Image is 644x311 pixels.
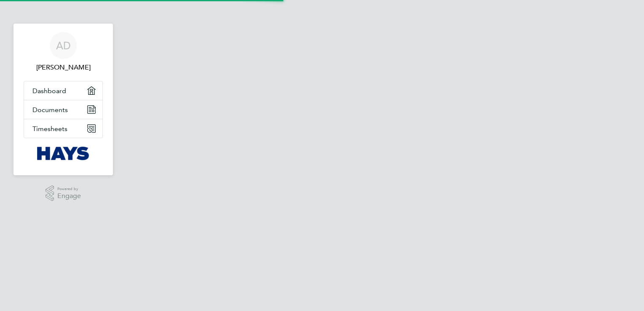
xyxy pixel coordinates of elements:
[56,40,71,51] span: AD
[37,147,90,160] img: hays-logo-retina.png
[24,32,103,72] a: AD[PERSON_NAME]
[32,87,66,95] span: Dashboard
[57,193,81,200] span: Engage
[24,147,103,160] a: Go to home page
[24,100,102,119] a: Documents
[24,62,103,72] span: Aasiya Dudha
[32,125,67,133] span: Timesheets
[46,185,81,201] a: Powered byEngage
[24,81,102,100] a: Dashboard
[57,185,81,193] span: Powered by
[13,24,113,175] nav: Main navigation
[24,119,102,138] a: Timesheets
[32,106,68,114] span: Documents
